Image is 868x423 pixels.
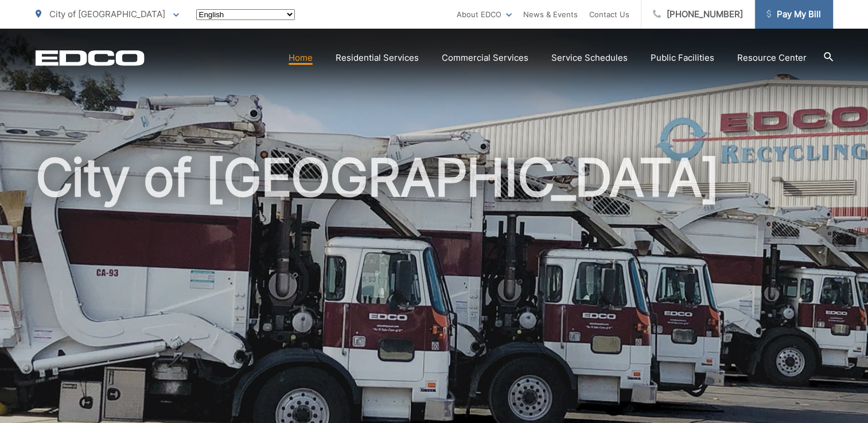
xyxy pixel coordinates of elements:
a: Commercial Services [442,51,528,65]
a: Public Facilities [651,51,714,65]
a: Residential Services [336,51,419,65]
a: News & Events [523,7,578,21]
a: About EDCO [457,7,512,21]
span: Pay My Bill [766,7,821,21]
select: Select a language [196,9,295,20]
a: Service Schedules [551,51,628,65]
a: Contact Us [589,7,629,21]
span: City of [GEOGRAPHIC_DATA] [49,9,165,19]
a: Resource Center [737,51,807,65]
a: EDCD logo. Return to the homepage. [36,50,145,66]
a: Home [289,51,313,65]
